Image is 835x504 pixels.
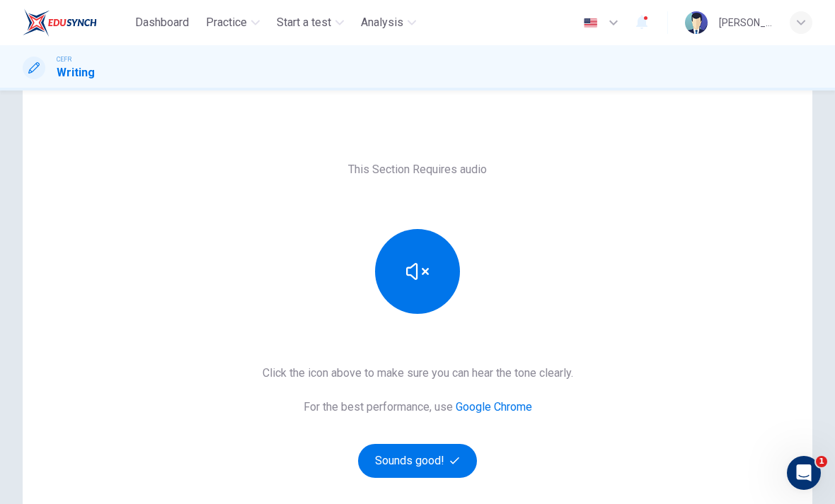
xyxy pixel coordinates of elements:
button: Start a test [271,10,350,35]
img: en [582,18,599,28]
span: Practice [206,14,247,31]
img: EduSynch logo [23,8,97,37]
span: 1 [816,456,827,467]
button: Sounds good! [358,444,477,478]
span: Analysis [361,14,403,31]
h6: For the best performance, use [304,399,532,416]
span: Dashboard [135,14,189,31]
button: Analysis [355,10,422,35]
a: Google Chrome [456,400,532,414]
h6: This Section Requires audio [348,161,487,178]
button: Practice [200,10,265,35]
button: Dashboard [129,10,195,35]
div: [PERSON_NAME] EISYAH [PERSON_NAME] [PERSON_NAME] [719,14,773,31]
a: EduSynch logo [23,8,129,37]
h1: Writing [57,64,95,81]
h6: Click the icon above to make sure you can hear the tone clearly. [263,365,573,382]
img: Profile picture [685,11,708,34]
span: CEFR [57,54,71,64]
iframe: Intercom live chat [787,456,821,490]
span: Start a test [277,14,331,31]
